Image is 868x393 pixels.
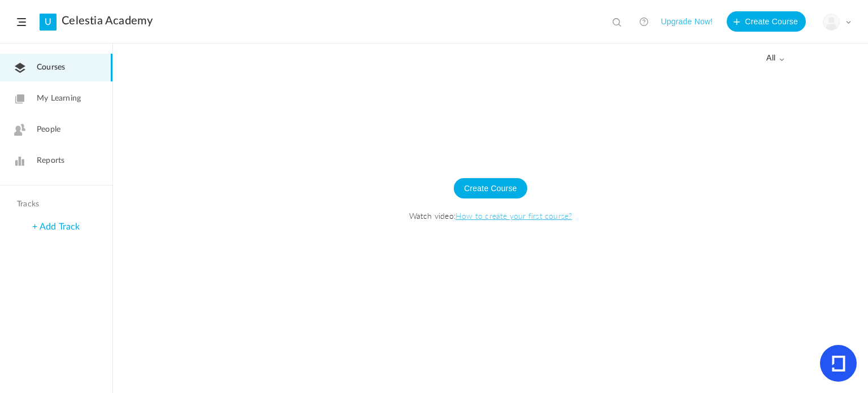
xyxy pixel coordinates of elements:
[37,62,65,74] span: Courses
[823,14,839,30] img: user-image.png
[661,11,713,32] button: Upgrade Now!
[37,93,81,105] span: My Learning
[32,222,80,231] a: + Add Track
[454,178,527,198] button: Create Course
[766,54,784,63] span: all
[37,155,64,167] span: Reports
[40,14,57,31] a: U
[17,200,93,209] h4: Tracks
[455,210,572,221] a: How to create your first course?
[124,210,857,221] span: Watch video:
[62,14,153,28] a: Celestia Academy
[37,124,60,136] span: People
[727,11,806,32] button: Create Course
